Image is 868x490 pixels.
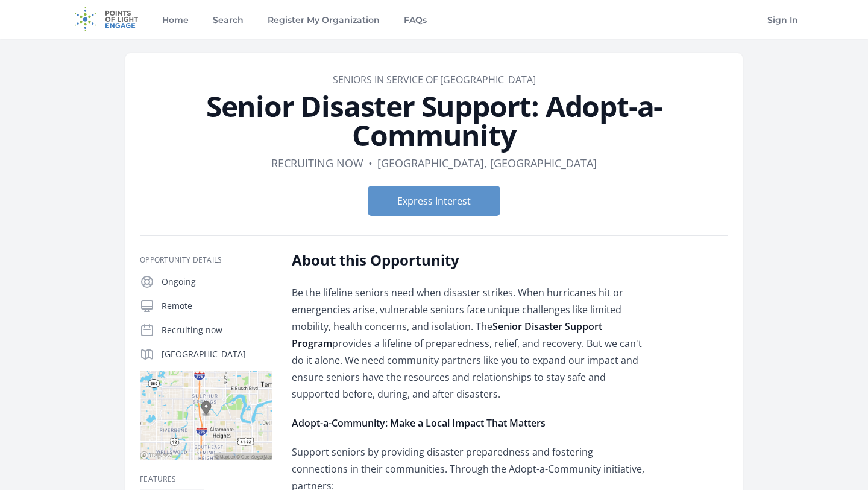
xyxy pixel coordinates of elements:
img: Map [140,371,272,460]
dd: Recruiting now [271,154,363,171]
dd: [GEOGRAPHIC_DATA], [GEOGRAPHIC_DATA] [377,154,597,171]
button: Express Interest [368,186,500,216]
p: Ongoing [162,276,272,288]
p: Recruiting now [162,324,272,336]
p: [GEOGRAPHIC_DATA] [162,348,272,360]
div: • [368,154,373,171]
p: Be the lifeline seniors need when disaster strikes. When hurricanes hit or emergencies arise, vul... [292,284,644,402]
h2: About this Opportunity [292,250,644,270]
strong: Adopt-a-Community: Make a Local Impact That Matters [292,416,546,430]
h3: Features [140,474,272,484]
h3: Opportunity Details [140,255,272,265]
a: Seniors In Service of [GEOGRAPHIC_DATA] [333,73,536,86]
p: Remote [162,300,272,312]
h1: Senior Disaster Support: Adopt-a-Community [140,92,728,150]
